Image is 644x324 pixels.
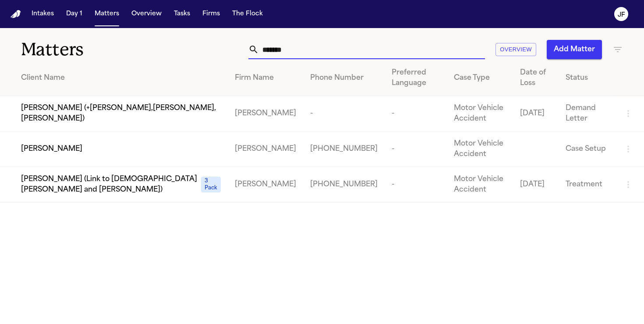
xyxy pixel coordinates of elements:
[11,10,21,18] img: Finch Logo
[91,6,123,22] button: Matters
[559,132,616,167] td: Case Setup
[303,132,385,167] td: [PHONE_NUMBER]
[228,132,303,167] td: [PERSON_NAME]
[559,167,616,203] td: Treatment
[21,73,221,83] div: Client Name
[11,10,21,18] a: Home
[513,167,559,203] td: [DATE]
[170,6,194,22] button: Tasks
[63,6,86,22] button: Day 1
[385,132,447,167] td: -
[385,167,447,203] td: -
[454,73,506,83] div: Case Type
[28,6,57,22] button: Intakes
[235,73,296,83] div: Firm Name
[559,96,616,132] td: Demand Letter
[228,96,303,132] td: [PERSON_NAME]
[228,167,303,203] td: [PERSON_NAME]
[199,6,223,22] button: Firms
[201,177,221,192] span: 3 Pack
[447,132,513,167] td: Motor Vehicle Accident
[21,39,188,61] h1: Matters
[495,43,536,57] button: Overview
[21,144,82,154] span: [PERSON_NAME]
[385,96,447,132] td: -
[566,73,609,83] div: Status
[447,167,513,203] td: Motor Vehicle Accident
[303,96,385,132] td: -
[447,96,513,132] td: Motor Vehicle Accident
[21,174,198,195] span: [PERSON_NAME] (Link to [DEMOGRAPHIC_DATA][PERSON_NAME] and [PERSON_NAME])
[310,73,378,83] div: Phone Number
[520,68,552,89] div: Date of Loss
[392,68,440,89] div: Preferred Language
[513,96,559,132] td: [DATE]
[303,167,385,203] td: [PHONE_NUMBER]
[547,40,602,59] button: Add Matter
[21,103,221,124] span: [PERSON_NAME] (+[PERSON_NAME],[PERSON_NAME],[PERSON_NAME])
[229,6,266,22] button: The Flock
[128,6,165,22] button: Overview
